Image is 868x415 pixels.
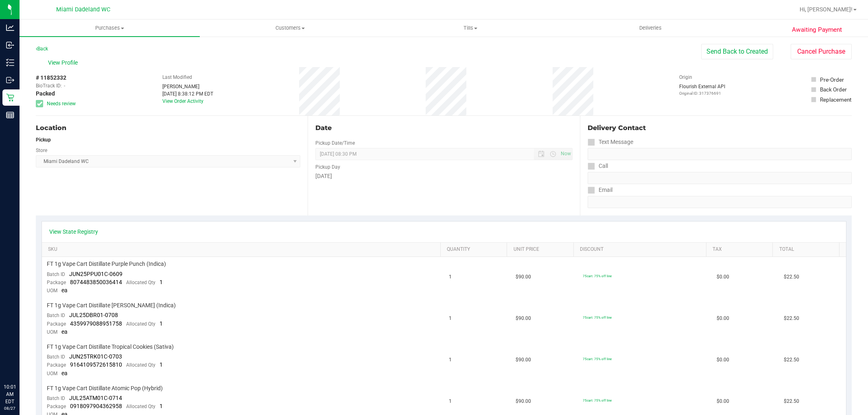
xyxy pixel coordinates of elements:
span: Tills [380,24,560,32]
input: Format: (999) 999-9999 [588,172,852,184]
inline-svg: Analytics [6,24,14,32]
label: Text Message [588,136,633,148]
span: Package [47,362,66,368]
span: 4359979088951758 [70,320,122,327]
a: Purchases [20,20,200,37]
span: Package [47,321,66,327]
label: Email [588,184,612,196]
div: [DATE] 8:38:12 PM EDT [162,90,213,98]
span: 1 [449,398,452,405]
span: Allocated Qty [126,321,155,327]
span: Customers [200,24,380,32]
p: 08/27 [4,405,16,411]
span: 1 [449,356,452,364]
span: $22.50 [784,315,799,322]
div: Back Order [820,85,847,93]
span: FT 1g Vape Cart Distillate [PERSON_NAME] (Indica) [47,302,176,309]
div: [DATE] [315,172,572,180]
a: Discount [580,246,703,253]
span: 75cart: 75% off line [583,315,612,319]
span: JUN25PPU01C-0609 [69,271,122,277]
span: JUN25TRK01C-0703 [69,353,122,360]
span: ea [61,287,68,293]
span: $0.00 [717,273,729,281]
button: Send Back to Created [701,44,773,59]
span: Package [47,404,66,409]
label: Pickup Date/Time [315,139,355,147]
span: ea [61,370,68,376]
span: UOM [47,371,57,376]
div: Replacement [820,96,851,104]
a: Tills [380,20,560,37]
span: Allocated Qty [126,404,155,409]
a: Unit Price [514,246,571,253]
span: Package [47,280,66,285]
span: 1 [160,403,163,409]
span: 75cart: 75% off line [583,274,612,278]
span: $22.50 [784,356,799,364]
span: $0.00 [717,356,729,364]
span: UOM [47,288,57,293]
span: 0918097904362958 [70,403,122,409]
span: BioTrack ID: [36,82,62,89]
a: SKU [48,246,437,253]
span: Batch ID [47,272,65,277]
span: $90.00 [516,398,531,405]
label: Pickup Day [315,163,340,171]
span: Purchases [20,24,200,32]
inline-svg: Outbound [6,76,14,84]
span: Allocated Qty [126,280,155,285]
span: 75cart: 75% off line [583,398,612,402]
a: Deliveries [560,20,741,37]
span: Packed [36,89,55,98]
span: 9164109572615810 [70,361,122,368]
strong: Pickup [36,137,51,143]
label: Store [36,147,47,154]
iframe: Resource center [8,350,33,374]
div: Location [36,123,300,133]
span: Batch ID [47,395,65,401]
inline-svg: Retail [6,93,14,102]
span: FT 1g Vape Cart Distillate Purple Punch (Indica) [47,260,166,268]
div: Pre-Order [820,76,844,84]
span: 1 [449,315,452,322]
span: # 11852332 [36,74,66,82]
span: 1 [160,279,163,285]
span: Batch ID [47,354,65,360]
div: Delivery Contact [588,123,852,133]
span: $90.00 [516,273,531,281]
span: Deliveries [628,24,673,32]
a: Quantity [447,246,504,253]
label: Origin [679,74,692,81]
span: $22.50 [784,273,799,281]
a: View Order Activity [162,98,203,104]
a: Total [779,246,836,253]
a: View State Registry [49,228,98,236]
span: JUL25DBR01-0708 [69,312,118,318]
span: Needs review [47,100,76,107]
inline-svg: Inventory [6,59,14,67]
span: $0.00 [717,315,729,322]
span: FT 1g Vape Cart Distillate Tropical Cookies (Sativa) [47,343,174,351]
span: Miami Dadeland WC [56,6,110,13]
span: 75cart: 75% off line [583,357,612,361]
span: FT 1g Vape Cart Distillate Atomic Pop (Hybrid) [47,385,163,392]
span: JUL25ATM01C-0714 [69,395,122,401]
a: Customers [200,20,380,37]
iframe: Resource center unread badge [24,349,34,359]
p: Original ID: 317376691 [679,90,725,96]
a: Back [36,46,48,52]
span: Hi, [PERSON_NAME]! [800,6,853,13]
span: - [64,82,65,89]
span: View Profile [48,59,81,67]
span: Batch ID [47,313,65,318]
label: Last Modified [162,74,192,81]
div: [PERSON_NAME] [162,83,213,90]
span: 8074483850036414 [70,279,122,285]
inline-svg: Inbound [6,41,14,49]
a: Tax [713,246,770,253]
span: $90.00 [516,356,531,364]
inline-svg: Reports [6,111,14,119]
span: $0.00 [717,398,729,405]
span: ea [61,328,68,335]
